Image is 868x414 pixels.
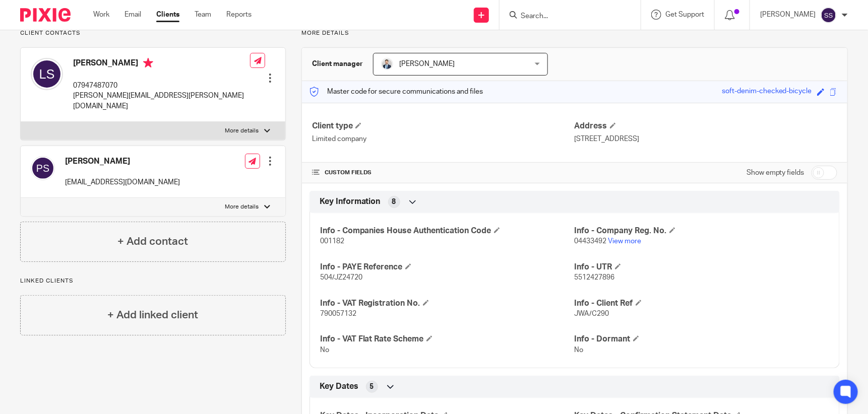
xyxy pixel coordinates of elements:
[760,10,816,20] p: [PERSON_NAME]
[195,10,211,20] a: Team
[320,262,575,272] h4: Info - PAYE Reference
[320,238,344,245] span: 001182
[73,81,250,91] p: 07947487070
[320,196,381,207] span: Key Information
[665,11,704,18] span: Get Support
[575,121,837,131] h4: Address
[320,347,329,354] span: No
[301,29,848,37] p: More details
[392,197,396,207] span: 8
[226,10,252,20] a: Reports
[320,226,575,236] h4: Info - Companies House Authentication Code
[381,58,393,70] img: LinkedIn%20Profile.jpeg
[575,334,829,344] h4: Info - Dormant
[309,87,483,97] p: Master code for secure communications and files
[20,8,71,22] img: Pixie
[575,134,837,144] p: [STREET_ADDRESS]
[312,121,575,131] h4: Client type
[31,156,55,180] img: svg%3E
[400,60,455,67] span: [PERSON_NAME]
[312,59,363,69] h3: Client manager
[65,177,180,187] p: [EMAIL_ADDRESS][DOMAIN_NAME]
[320,334,575,344] h4: Info - VAT Flat Rate Scheme
[93,10,109,20] a: Work
[20,29,286,37] p: Client contacts
[575,274,615,281] span: 5512427896
[575,347,584,354] span: No
[225,203,259,211] p: More details
[575,226,829,236] h4: Info - Company Reg. No.
[575,310,609,317] span: JWA/C290
[320,310,356,317] span: 790057132
[320,298,575,309] h4: Info - VAT Registration No.
[575,298,829,309] h4: Info - Client Ref
[73,91,250,111] p: [PERSON_NAME][EMAIL_ADDRESS][PERSON_NAME][DOMAIN_NAME]
[107,307,198,323] h4: + Add linked client
[73,58,250,71] h4: [PERSON_NAME]
[320,274,362,281] span: 504/JZ24720
[370,382,374,392] span: 5
[225,127,259,135] p: More details
[821,7,837,23] img: svg%3E
[143,58,153,68] i: Primary
[312,134,575,144] p: Limited company
[65,156,180,167] h4: [PERSON_NAME]
[312,169,575,177] h4: CUSTOM FIELDS
[156,10,179,20] a: Clients
[31,58,63,90] img: svg%3E
[20,277,286,285] p: Linked clients
[520,12,610,21] input: Search
[575,262,829,272] h4: Info - UTR
[117,234,188,249] h4: + Add contact
[722,86,812,98] div: soft-denim-checked-bicycle
[125,10,141,20] a: Email
[320,381,358,392] span: Key Dates
[575,238,607,245] span: 04433492
[608,238,642,245] a: View more
[747,168,804,178] label: Show empty fields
